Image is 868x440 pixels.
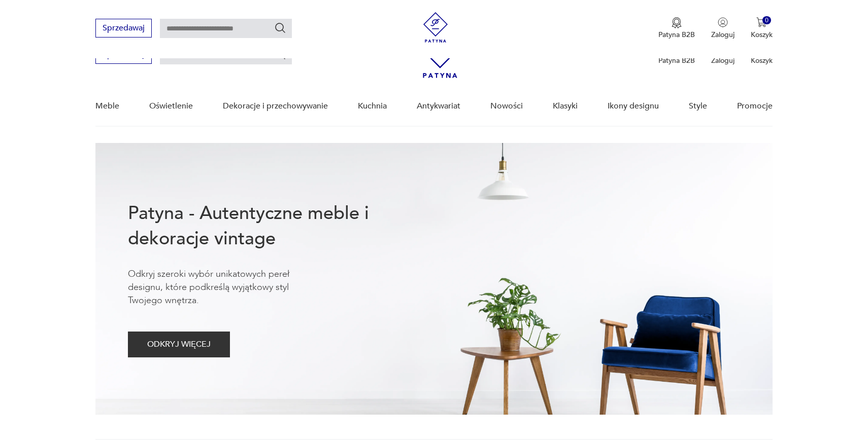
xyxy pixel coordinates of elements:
[128,332,230,357] button: ODKRYJ WIĘCEJ
[128,268,321,307] p: Odkryj szeroki wybór unikatowych pereł designu, które podkreślą wyjątkowy styl Twojego wnętrza.
[490,87,523,126] a: Nowości
[737,87,773,126] a: Promocje
[718,17,728,27] img: Ikonka użytkownika
[274,22,286,34] button: Szukaj
[711,56,735,65] p: Zaloguj
[358,87,387,126] a: Kuchnia
[751,30,773,40] p: Koszyk
[420,12,451,43] img: Patyna - sklep z meblami i dekoracjami vintage
[751,56,773,65] p: Koszyk
[95,52,152,59] a: Sprzedawaj
[689,87,707,126] a: Style
[711,30,735,40] p: Zaloguj
[658,17,695,40] button: Patyna B2B
[608,87,659,126] a: Ikony designu
[762,16,771,25] div: 0
[711,17,735,40] button: Zaloguj
[149,87,193,126] a: Oświetlenie
[658,17,695,40] a: Ikona medaluPatyna B2B
[658,30,695,40] p: Patyna B2B
[756,17,766,27] img: Ikona koszyka
[553,87,578,126] a: Klasyki
[223,87,328,126] a: Dekoracje i przechowywanie
[95,87,119,126] a: Meble
[128,201,402,251] h1: Patyna - Autentyczne meble i dekoracje vintage
[672,17,682,28] img: Ikona medalu
[95,19,152,38] button: Sprzedawaj
[417,87,460,126] a: Antykwariat
[658,56,695,65] p: Patyna B2B
[128,342,230,349] a: ODKRYJ WIĘCEJ
[95,25,152,32] a: Sprzedawaj
[751,17,773,40] button: 0Koszyk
